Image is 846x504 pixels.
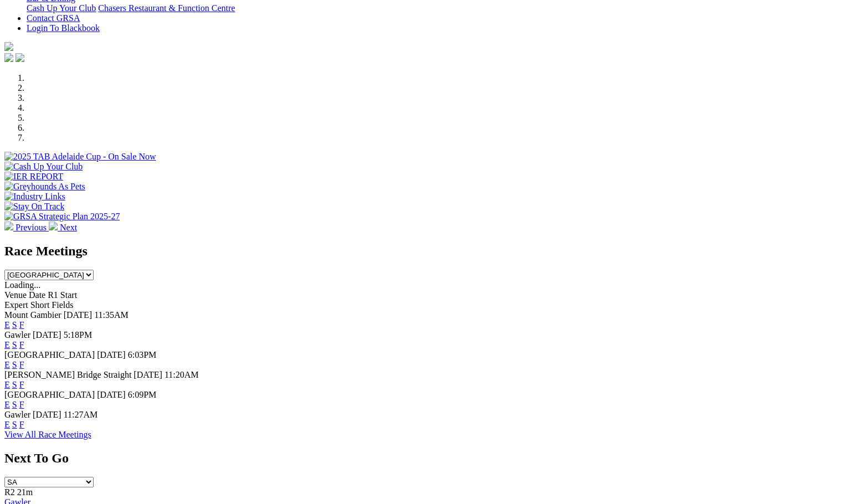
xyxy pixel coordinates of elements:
[52,300,73,310] span: Fields
[97,350,126,359] span: [DATE]
[4,182,85,192] img: Greyhounds As Pets
[16,53,24,62] img: twitter.svg
[4,310,61,320] span: Mount Gambier
[128,350,157,359] span: 6:03PM
[29,290,45,300] span: Date
[98,3,235,13] a: Chasers Restaurant & Function Centre
[4,280,40,290] span: Loading...
[4,53,13,62] img: facebook.svg
[4,390,95,399] span: [GEOGRAPHIC_DATA]
[4,430,91,439] a: View All Race Meetings
[12,340,17,349] a: S
[4,487,15,497] span: R2
[4,350,95,359] span: [GEOGRAPHIC_DATA]
[4,223,49,232] a: Previous
[12,360,17,369] a: S
[4,380,10,389] a: E
[4,451,842,466] h2: Next To Go
[134,370,162,379] span: [DATE]
[4,330,30,340] span: Gawler
[94,310,129,320] span: 11:35AM
[27,3,842,13] div: Bar & Dining
[4,400,10,409] a: E
[64,410,98,419] span: 11:27AM
[60,223,77,232] span: Next
[64,310,93,320] span: [DATE]
[4,202,64,212] img: Stay On Track
[97,390,126,399] span: [DATE]
[128,390,157,399] span: 6:09PM
[4,192,65,202] img: Industry Links
[27,13,80,23] a: Contact GRSA
[19,380,24,389] a: F
[33,410,61,419] span: [DATE]
[49,222,58,230] img: chevron-right-pager-white.svg
[33,330,61,340] span: [DATE]
[165,370,199,379] span: 11:20AM
[4,410,30,419] span: Gawler
[17,487,33,497] span: 21m
[12,400,17,409] a: S
[19,320,24,330] a: F
[4,42,13,51] img: logo-grsa-white.png
[19,360,24,369] a: F
[4,360,10,369] a: E
[30,300,50,310] span: Short
[4,370,131,379] span: [PERSON_NAME] Bridge Straight
[12,320,17,330] a: S
[4,420,10,429] a: E
[12,380,17,389] a: S
[19,400,24,409] a: F
[12,420,17,429] a: S
[4,340,10,349] a: E
[27,23,100,33] a: Login To Blackbook
[16,223,47,232] span: Previous
[64,330,93,340] span: 5:18PM
[19,340,24,349] a: F
[27,3,96,13] a: Cash Up Your Club
[4,320,10,330] a: E
[4,152,156,162] img: 2025 TAB Adelaide Cup - On Sale Now
[48,290,77,300] span: R1 Start
[4,244,842,259] h2: Race Meetings
[49,223,77,232] a: Next
[4,300,28,310] span: Expert
[4,222,13,230] img: chevron-left-pager-white.svg
[19,420,24,429] a: F
[4,162,83,172] img: Cash Up Your Club
[4,212,120,222] img: GRSA Strategic Plan 2025-27
[4,172,63,182] img: IER REPORT
[4,290,27,300] span: Venue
